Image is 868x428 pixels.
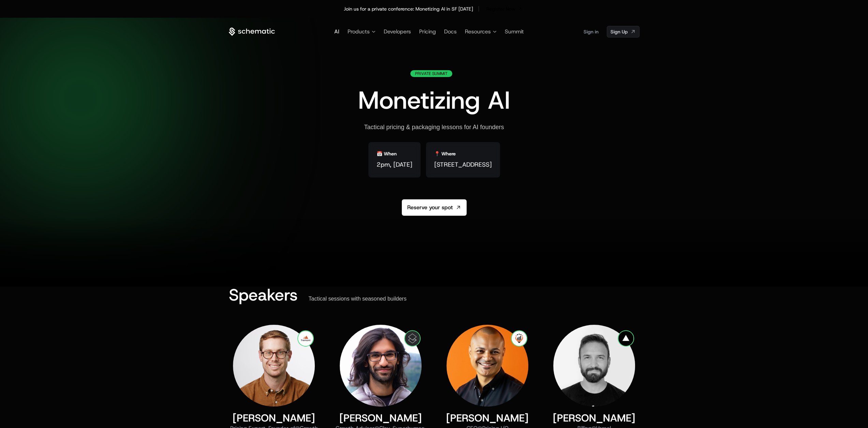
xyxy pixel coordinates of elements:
[444,28,457,35] a: Docs
[358,84,510,117] span: Monetizing AI
[618,330,634,347] img: Vercel
[550,412,638,424] div: [PERSON_NAME]
[553,325,635,407] img: Shar Dara
[410,70,452,77] div: Private Summit
[344,5,473,12] div: Join us for a private conference: Monetizing AI in SF [DATE]
[402,199,467,216] a: Reserve your spot
[377,160,412,169] span: 2pm, [DATE]
[419,28,436,35] a: Pricing
[610,28,628,35] span: Sign Up
[334,28,339,35] a: AI
[434,150,456,157] div: 📍 Where
[484,4,524,14] a: [object Object]
[584,26,599,37] a: Sign in
[465,28,491,36] span: Resources
[336,412,426,424] div: [PERSON_NAME]
[233,325,315,407] img: Kyle Poyar
[486,5,515,12] span: Register Now
[404,330,421,347] img: Clay, Superhuman, GPT Zero & more
[377,150,397,157] div: 📅 When
[442,412,533,424] div: [PERSON_NAME]
[229,284,298,306] span: Speakers
[511,330,527,347] img: Pricing I/O
[446,325,528,407] img: Marcos Rivera
[364,123,504,131] div: Tactical pricing & packaging lessons for AI founders
[297,330,314,347] img: Growth Unhinged and Tremont VC
[384,28,411,35] a: Developers
[434,160,492,169] span: [STREET_ADDRESS]
[607,26,639,37] a: [object Object]
[309,295,407,302] div: Tactical sessions with seasoned builders
[340,325,422,407] img: Gaurav Vohra
[229,412,319,424] div: [PERSON_NAME]
[505,28,524,35] a: Summit
[348,28,370,36] span: Products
